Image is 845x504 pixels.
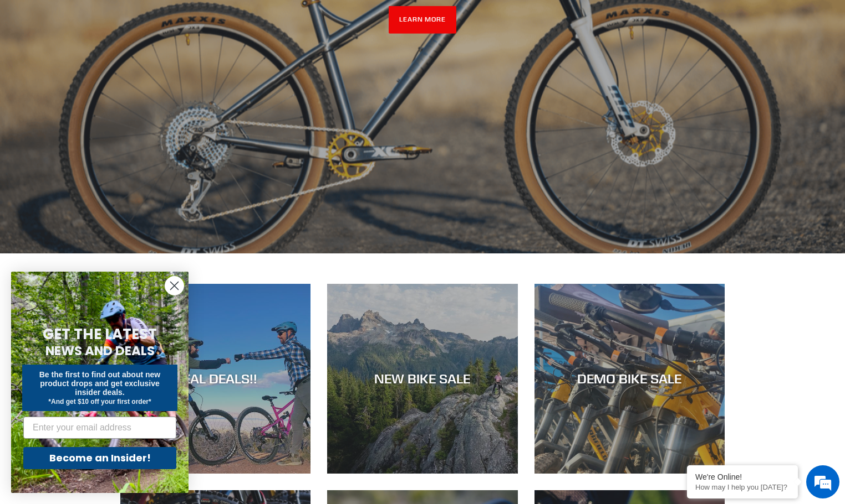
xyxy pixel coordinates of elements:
[12,61,29,77] div: Navigation go back
[39,370,161,397] span: Be the first to find out about new product drops and get exclusive insider deals.
[35,55,63,83] img: d_696896380_company_1647369064580_696896380
[389,6,457,34] a: LEARN MORE
[165,276,184,295] button: Close dialog
[48,398,151,406] span: *And get $10 off your first order*
[327,371,517,387] div: NEW BIKE SALE
[64,139,153,251] span: We're online!
[695,472,790,481] div: We're Online!
[45,342,155,360] span: NEWS AND DEALS
[535,371,725,387] div: DEMO BIKE SALE
[43,324,157,344] span: GET THE LATEST
[120,371,310,387] div: REAL DEALS!!
[23,417,176,439] input: Enter your email address
[6,302,211,341] textarea: Type your message and hit 'Enter'
[535,284,725,474] a: DEMO BIKE SALE
[182,6,208,32] div: Minimize live chat window
[74,62,203,76] div: Chat with us now
[695,483,790,491] p: How may I help you today?
[327,284,517,474] a: NEW BIKE SALE
[23,447,176,469] button: Become an Insider!
[120,284,310,474] a: REAL DEALS!!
